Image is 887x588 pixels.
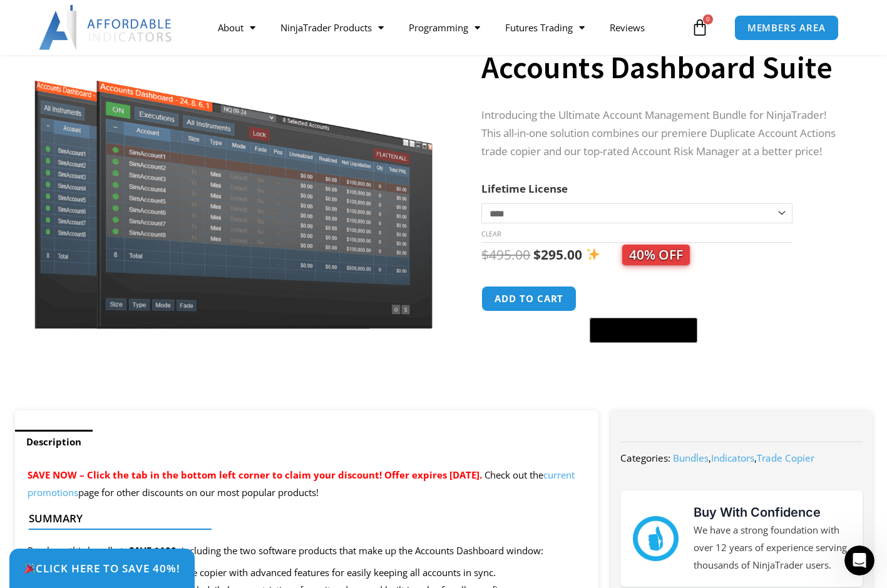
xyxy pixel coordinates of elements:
img: LogoAI | Affordable Indicators – NinjaTrader [39,5,173,50]
h1: Accounts Dashboard Suite [481,46,847,89]
iframe: Intercom live chat [844,545,874,575]
a: Trade Copier [757,452,814,464]
bdi: 295.00 [533,246,582,263]
bdi: 495.00 [481,246,530,263]
span: , , [673,452,814,464]
a: About [205,13,268,42]
button: Add to cart [481,286,577,312]
p: Check out the page for other discounts on our most popular products! [28,467,587,502]
nav: Menu [205,13,688,42]
a: Reviews [597,13,657,42]
h3: Buy With Confidence [694,503,850,522]
a: Programming [396,13,493,42]
a: Indicators [711,452,754,464]
a: Bundles [673,452,709,464]
p: We have a strong foundation with over 12 years of experience serving thousands of NinjaTrader users. [694,522,850,574]
span: 40% OFF [622,245,690,265]
span: Click Here to save 40%! [24,563,180,574]
a: MEMBERS AREA [734,15,839,41]
p: Purchase this bundle to , including the two software products that make up the Accounts Dashboard... [28,542,587,560]
button: Buy with GPay [590,318,697,343]
p: Introducing the Ultimate Account Management Bundle for NinjaTrader! This all-in-one solution comb... [481,106,847,161]
img: ✨ [587,248,600,261]
a: 🎉Click Here to save 40%! [9,549,195,588]
a: Futures Trading [493,13,597,42]
span: 0 [703,14,713,24]
iframe: PayPal Message 1 [481,350,847,362]
span: Categories: [620,452,670,464]
span: $ [533,246,541,263]
span: $ [481,246,489,263]
a: Clear options [481,230,501,238]
h4: Summary [29,512,575,525]
img: mark thumbs good 43913 | Affordable Indicators – NinjaTrader [633,516,678,561]
img: 🎉 [24,563,35,574]
a: NinjaTrader Products [268,13,396,42]
a: 0 [672,9,727,46]
span: MEMBERS AREA [747,23,826,33]
label: Lifetime License [481,181,568,196]
iframe: Secure express checkout frame [587,284,700,314]
a: Description [15,430,93,454]
span: SAVE NOW – Click the tab in the bottom left corner to claim your discount! Offer expires [DATE]. [28,469,482,481]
